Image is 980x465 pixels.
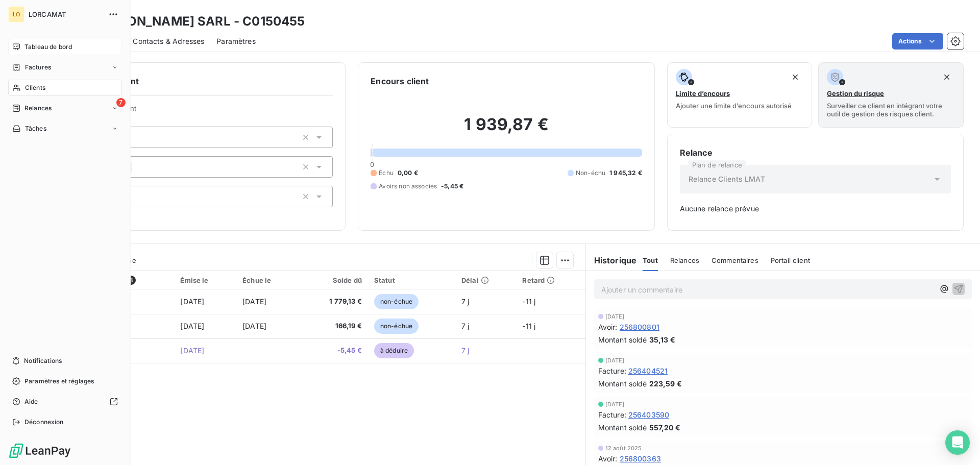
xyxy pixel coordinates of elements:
[242,297,266,306] span: [DATE]
[605,445,642,451] span: 12 août 2025
[24,42,72,52] span: Tableau de bord
[818,62,964,128] button: Gestion du risqueSurveiller ce client en intégrant votre outil de gestion des risques client.
[8,443,71,459] img: Logo LeanPay
[305,276,361,284] div: Solde dû
[180,276,230,284] div: Émise le
[24,397,38,406] span: Aide
[670,256,699,264] span: Relances
[62,75,333,87] h6: Informations client
[133,36,204,46] span: Contacts & Adresses
[605,313,625,320] span: [DATE]
[827,102,955,118] span: Surveiller ce client en intégrant votre outil de gestion des risques client.
[180,346,204,355] span: [DATE]
[598,409,626,420] span: Facture :
[771,256,810,264] span: Portail client
[305,321,361,331] span: 166,19 €
[305,346,361,356] span: -5,45 €
[689,174,765,184] span: Relance Clients LMAT
[598,378,647,389] span: Montant soldé
[892,33,943,50] button: Actions
[305,297,361,307] span: 1 779,13 €
[25,124,46,133] span: Tâches
[598,365,626,376] span: Facture :
[25,63,51,72] span: Factures
[374,343,414,358] span: à déduire
[371,75,429,87] h6: Encours client
[598,422,647,433] span: Montant soldé
[598,453,618,464] span: Avoir :
[827,89,884,97] span: Gestion du risque
[605,357,625,363] span: [DATE]
[522,297,535,306] span: -11 j
[82,104,333,118] span: Propriétés Client
[116,98,126,107] span: 7
[242,322,266,330] span: [DATE]
[29,10,102,18] span: LORCAMAT
[605,401,625,407] span: [DATE]
[676,89,730,97] span: Limite d’encours
[649,378,682,389] span: 223,59 €
[586,254,637,266] h6: Historique
[945,430,970,455] div: Open Intercom Messenger
[461,346,469,355] span: 7 j
[628,409,669,420] span: 256403590
[24,418,64,427] span: Déconnexion
[609,168,642,178] span: 1 945,32 €
[132,162,140,172] input: Ajouter une valeur
[680,204,951,214] span: Aucune relance prévue
[24,377,94,386] span: Paramètres et réglages
[90,12,305,31] h3: [PERSON_NAME] SARL - C0150455
[680,146,951,159] h6: Relance
[522,322,535,330] span: -11 j
[370,160,374,168] span: 0
[216,36,256,46] span: Paramètres
[379,182,437,191] span: Avoirs non associés
[461,322,469,330] span: 7 j
[649,422,680,433] span: 557,20 €
[522,276,579,284] div: Retard
[620,453,661,464] span: 256800363
[398,168,418,178] span: 0,00 €
[643,256,658,264] span: Tout
[127,276,136,285] span: 3
[676,102,792,110] span: Ajouter une limite d’encours autorisé
[24,104,52,113] span: Relances
[8,394,122,410] a: Aide
[620,322,659,332] span: 256800801
[649,334,675,345] span: 35,13 €
[374,294,419,309] span: non-échue
[667,62,813,128] button: Limite d’encoursAjouter une limite d’encours autorisé
[8,6,24,22] div: LO
[242,276,293,284] div: Échue le
[598,322,618,332] span: Avoir :
[24,356,62,365] span: Notifications
[461,297,469,306] span: 7 j
[371,114,642,145] h2: 1 939,87 €
[461,276,510,284] div: Délai
[576,168,605,178] span: Non-échu
[441,182,463,191] span: -5,45 €
[379,168,394,178] span: Échu
[374,319,419,334] span: non-échue
[180,297,204,306] span: [DATE]
[374,276,449,284] div: Statut
[180,322,204,330] span: [DATE]
[628,365,668,376] span: 256404521
[25,83,45,92] span: Clients
[598,334,647,345] span: Montant soldé
[712,256,758,264] span: Commentaires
